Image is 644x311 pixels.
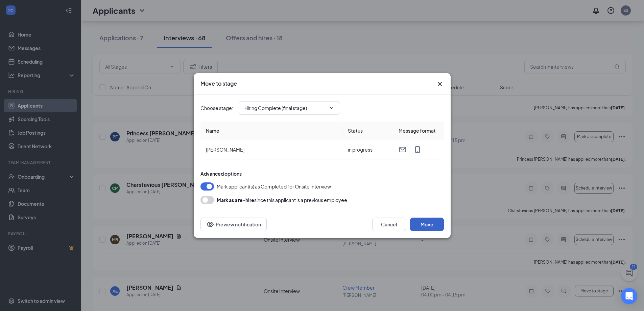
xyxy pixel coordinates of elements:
[372,218,406,231] button: Cancel
[342,121,393,140] th: Status
[393,121,444,140] th: Message format
[413,146,422,154] svg: MobileSms
[200,121,342,140] th: Name
[217,197,254,203] b: Mark as a re-hire
[621,288,637,304] div: Open Intercom Messenger
[206,220,214,228] svg: Eye
[200,218,267,231] button: Preview notificationEye
[410,218,444,231] button: Move
[342,140,393,159] td: in progress
[200,170,444,177] div: Advanced options
[399,146,407,154] svg: Email
[436,80,444,88] svg: Cross
[217,196,349,204] div: since this applicant is a previous employee.
[200,80,237,87] h3: Move to stage
[206,147,244,153] span: [PERSON_NAME]
[436,80,444,88] button: Close
[200,104,233,112] span: Choose stage :
[217,182,331,191] span: Mark applicant(s) as Completed for Onsite Interview
[329,105,334,111] svg: ChevronDown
